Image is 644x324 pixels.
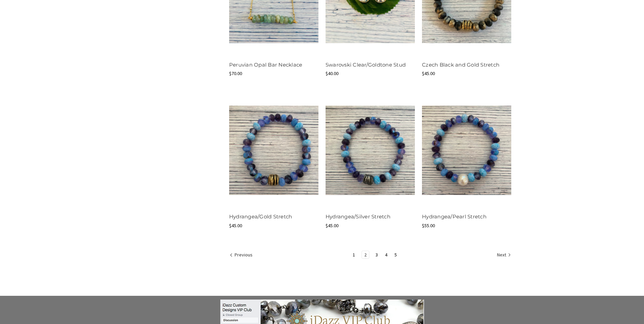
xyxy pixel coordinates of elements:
[326,222,338,229] span: $45.00
[392,251,399,258] a: Page 5 of 5
[422,91,511,209] a: Hydrangea/Pearl Stretch
[229,213,292,220] a: Hydrangea/Gold Stretch
[422,106,511,195] img: Hydrangea/Pearl Stretch
[229,61,302,68] a: Peruvian Opal Bar Necklace
[229,70,242,76] span: $70.00
[326,213,390,220] a: Hydrangea/Silver Stretch
[229,251,512,260] nav: pagination
[383,251,390,258] a: Page 4 of 5
[422,213,486,220] a: Hydrangea/Pearl Stretch
[229,251,255,260] a: Previous
[326,61,406,68] a: Swarovski Clear/Goldtone Stud
[350,251,357,258] a: Page 1 of 5
[362,251,369,258] a: Page 2 of 5
[373,251,380,258] a: Page 3 of 5
[326,106,415,195] img: Hydrangea/Silver Stretch
[422,61,499,68] a: Czech Black and Gold Stretch
[422,70,435,76] span: $45.00
[229,222,242,229] span: $45.00
[422,222,435,229] span: $55.00
[326,91,415,209] a: Hydrangea/Silver Stretch
[326,70,338,76] span: $40.00
[229,91,318,209] a: Hydrangea/Gold Stretch
[229,106,318,195] img: Hydrangea/Gold Stretch
[495,251,511,260] a: Next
